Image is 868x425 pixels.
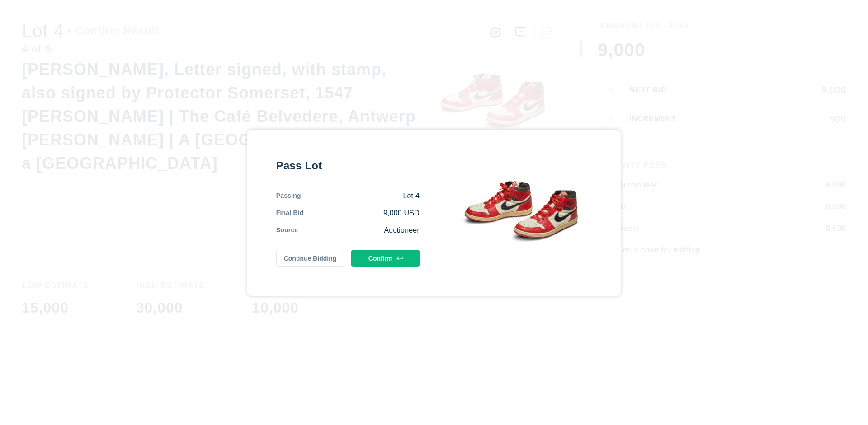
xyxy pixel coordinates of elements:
[276,191,301,201] div: Passing
[276,225,298,235] div: Source
[351,250,420,267] button: Confirm
[276,250,344,267] button: Continue Bidding
[304,208,420,218] div: 9,000 USD
[301,191,420,201] div: Lot 4
[298,225,420,235] div: Auctioneer
[276,208,304,218] div: Final Bid
[276,159,420,173] div: Pass Lot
